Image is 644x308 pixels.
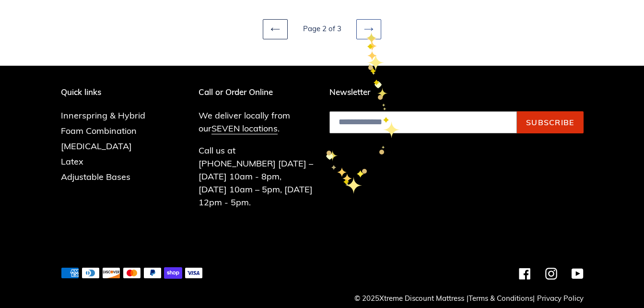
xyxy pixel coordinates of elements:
p: Quick links [61,87,160,97]
p: Call us at [PHONE_NUMBER] [DATE] – [DATE] 10am - 8pm, [DATE] 10am – 5pm, [DATE] 12pm - 5pm. [199,144,315,209]
p: Call or Order Online [199,87,315,97]
p: Newsletter [329,87,584,97]
a: Adjustable Bases [61,171,130,182]
button: Subscribe [517,111,584,133]
a: SEVEN locations [211,123,278,134]
a: [MEDICAL_DATA] [61,141,132,152]
a: Latex [61,156,83,167]
a: Xtreme Discount Mattress [379,294,464,303]
span: Subscribe [526,118,574,127]
small: © 2025 [354,294,464,303]
a: Terms & Conditions [468,294,533,303]
input: Email address [329,111,517,133]
p: We deliver locally from our . [199,109,315,135]
small: | | [467,294,535,303]
a: Innerspring & Hybrid [61,110,145,121]
a: Foam Combination [61,125,137,136]
a: Privacy Policy [537,294,584,303]
li: Page 2 of 3 [290,24,354,35]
